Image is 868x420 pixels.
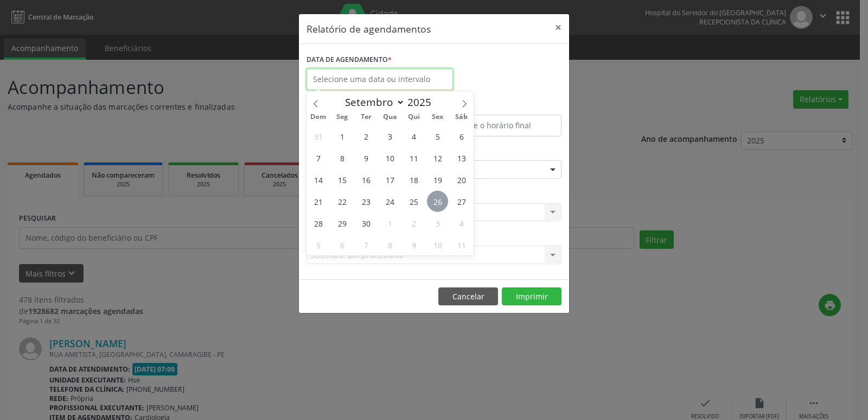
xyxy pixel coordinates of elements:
span: Setembro 13, 2025 [451,147,472,168]
span: Setembro 20, 2025 [451,169,472,190]
span: Setembro 9, 2025 [355,147,376,168]
span: Setembro 15, 2025 [331,169,353,190]
span: Setembro 27, 2025 [451,191,472,212]
label: ATÉ [437,98,561,115]
span: Qui [402,114,426,121]
span: Setembro 25, 2025 [403,191,424,212]
span: Sáb [450,114,474,121]
span: Setembro 3, 2025 [379,126,400,147]
span: Setembro 28, 2025 [308,212,329,234]
span: Setembro 19, 2025 [427,169,448,190]
span: Outubro 7, 2025 [355,234,376,255]
span: Setembro 23, 2025 [355,191,376,212]
span: Outubro 10, 2025 [427,234,448,255]
span: Agosto 31, 2025 [308,126,329,147]
span: Outubro 4, 2025 [451,212,472,234]
span: Setembro 1, 2025 [331,126,353,147]
span: Outubro 5, 2025 [308,234,329,255]
span: Setembro 11, 2025 [403,147,424,168]
input: Selecione uma data ou intervalo [307,68,453,90]
span: Qua [378,114,402,121]
span: Setembro 2, 2025 [355,126,376,147]
span: Outubro 1, 2025 [379,212,400,234]
span: Setembro 12, 2025 [427,147,448,168]
button: Cancelar [438,287,498,306]
span: Setembro 6, 2025 [451,126,472,147]
span: Setembro 30, 2025 [355,212,376,234]
span: Setembro 17, 2025 [379,169,400,190]
input: Year [405,95,441,109]
button: Close [547,14,569,41]
h5: Relatório de agendamentos [307,22,431,36]
span: Setembro 18, 2025 [403,169,424,190]
span: Dom [307,114,330,121]
span: Setembro 10, 2025 [379,147,400,168]
span: Outubro 8, 2025 [379,234,400,255]
span: Setembro 16, 2025 [355,169,376,190]
span: Outubro 6, 2025 [331,234,353,255]
span: Setembro 4, 2025 [403,126,424,147]
span: Setembro 29, 2025 [331,212,353,234]
span: Outubro 11, 2025 [451,234,472,255]
span: Setembro 5, 2025 [427,126,448,147]
span: Setembro 22, 2025 [331,191,353,212]
span: Ter [354,114,378,121]
span: Setembro 21, 2025 [308,191,329,212]
label: DATA DE AGENDAMENTO [307,52,392,68]
span: Sex [426,114,450,121]
select: Month [340,95,405,110]
button: Imprimir [502,287,561,306]
span: Setembro 24, 2025 [379,191,400,212]
span: Outubro 3, 2025 [427,212,448,234]
span: Setembro 7, 2025 [308,147,329,168]
span: Outubro 2, 2025 [403,212,424,234]
span: Seg [330,114,354,121]
span: Setembro 14, 2025 [308,169,329,190]
span: Setembro 26, 2025 [427,191,448,212]
input: Selecione o horário final [437,115,561,136]
span: Outubro 9, 2025 [403,234,424,255]
span: Setembro 8, 2025 [331,147,353,168]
